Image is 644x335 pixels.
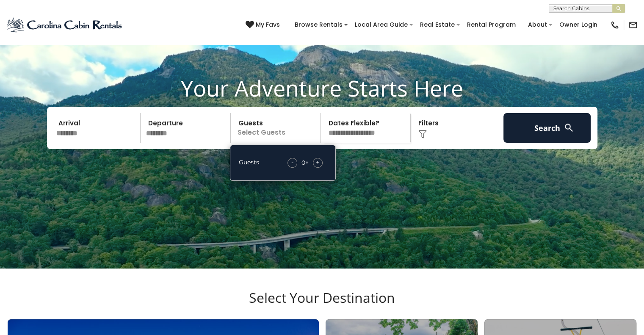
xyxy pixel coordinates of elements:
a: My Favs [246,20,282,30]
span: + [316,158,319,166]
img: mail-regular-black.png [628,20,638,30]
p: Select Guests [233,113,321,143]
a: Real Estate [416,18,459,31]
img: filter--v1.png [418,130,427,138]
button: Search [503,113,591,143]
h3: Select Your Destination [6,290,638,319]
a: Rental Program [463,18,520,31]
div: + [283,158,327,168]
a: Local Area Guide [351,18,412,31]
img: search-regular-white.png [564,122,574,133]
img: phone-regular-black.png [610,20,619,30]
span: My Favs [256,20,280,29]
h1: Your Adventure Starts Here [6,75,638,101]
a: Browse Rentals [290,18,347,31]
h5: Guests [239,159,259,166]
a: About [524,18,551,31]
img: Blue-2.png [6,17,124,33]
span: - [291,158,293,166]
a: Owner Login [555,18,602,31]
div: 0 [301,158,305,167]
